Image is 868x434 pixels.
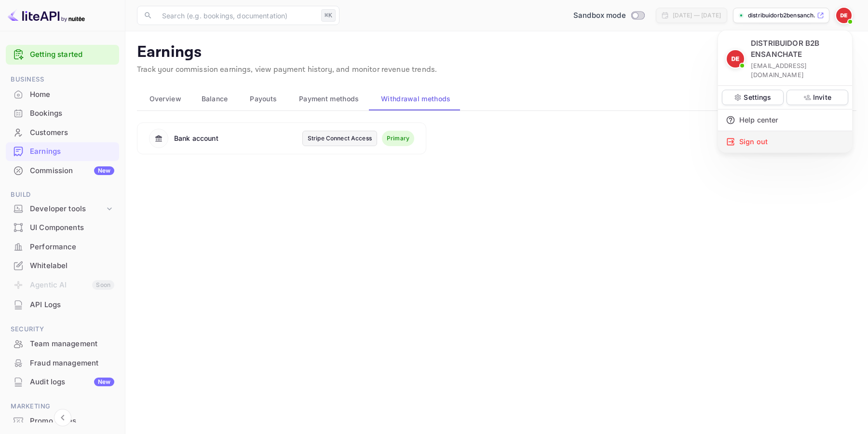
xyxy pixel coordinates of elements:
[744,92,771,102] p: Settings
[727,50,744,68] img: DISTRIBUIDOR B2B ENSANCHATE
[813,92,831,102] p: Invite
[751,61,844,80] p: [EMAIL_ADDRESS][DOMAIN_NAME]
[718,131,852,152] div: Sign out
[718,109,852,131] div: Help center
[751,38,844,60] p: DISTRIBUIDOR B2B ENSANCHATE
